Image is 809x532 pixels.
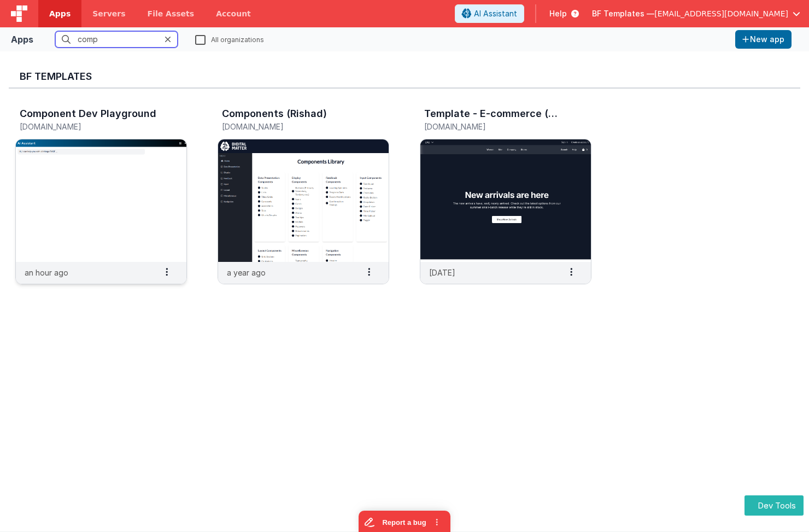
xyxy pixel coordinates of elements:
button: Dev Tools [744,495,804,516]
div: Apps [11,33,33,46]
button: AI Assistant [455,4,524,23]
h3: Component Dev Playground [20,108,156,119]
h3: Template - E-commerce (Tailwind) [424,108,561,119]
span: Servers [92,8,125,19]
span: Apps [49,8,71,19]
p: an hour ago [25,267,68,278]
span: AI Assistant [474,8,517,19]
span: [EMAIL_ADDRESS][DOMAIN_NAME] [654,8,788,19]
span: BF Templates — [592,8,654,19]
label: All organizations [195,34,264,44]
p: [DATE] [429,267,455,278]
h3: BF Templates [20,71,789,82]
h5: [DOMAIN_NAME] [222,122,362,131]
button: BF Templates — [EMAIL_ADDRESS][DOMAIN_NAME] [592,8,800,19]
span: File Assets [148,8,195,19]
h3: Components (Rishad) [222,108,327,119]
button: New app [735,30,792,49]
p: a year ago [227,267,266,278]
span: Help [549,8,567,19]
h5: [DOMAIN_NAME] [424,122,564,131]
input: Search apps [55,31,178,48]
h5: [DOMAIN_NAME] [20,122,160,131]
